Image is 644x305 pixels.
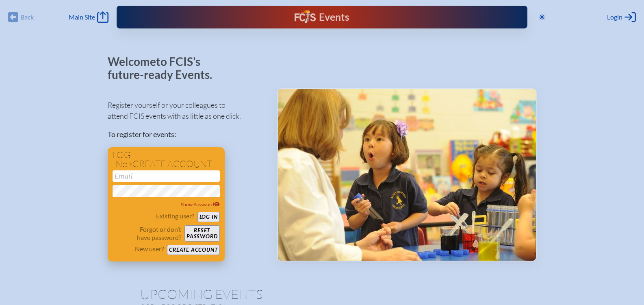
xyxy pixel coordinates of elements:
input: Email [113,170,220,182]
span: Login [607,13,622,21]
p: Register yourself or your colleagues to attend FCIS events with as little as one click. [108,100,264,122]
h1: Upcoming Events [140,288,504,301]
h1: Log in create account [113,150,220,169]
img: Events [278,89,536,261]
div: FCIS Events — Future ready [232,10,412,24]
p: New user? [135,245,164,253]
p: Forgot or don’t have password? [113,225,182,242]
p: Welcome to FCIS’s future-ready Events. [108,55,221,81]
button: Log in [197,212,220,222]
span: Main Site [69,13,95,21]
p: To register for events: [108,129,264,140]
p: Existing user? [156,212,194,220]
a: Main Site [69,11,108,23]
button: Resetpassword [184,225,219,242]
span: Show Password [181,201,220,207]
button: Create account [167,245,219,255]
span: or [122,161,132,169]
